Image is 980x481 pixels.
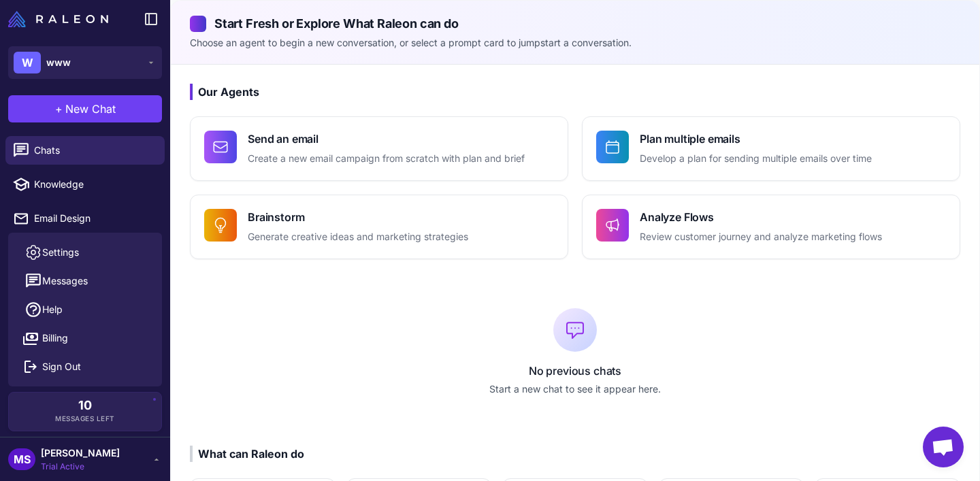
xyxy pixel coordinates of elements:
span: Help [42,302,63,317]
span: Chats [34,143,154,158]
img: Raleon Logo [8,11,108,27]
h4: Send an email [248,131,525,147]
p: Review customer journey and analyze marketing flows [640,229,882,245]
span: + [55,101,63,117]
span: Email Design [34,211,154,226]
div: Open chat [923,427,964,467]
a: Email Design [5,204,165,233]
span: Settings [42,245,79,260]
span: New Chat [65,101,116,117]
span: 10 [78,399,92,412]
h4: Brainstorm [248,209,468,225]
span: Sign Out [42,359,81,374]
h4: Plan multiple emails [640,131,872,147]
div: MS [8,448,35,470]
p: Start a new chat to see it appear here. [190,382,960,397]
p: Choose an agent to begin a new conversation, or select a prompt card to jumpstart a conversation. [190,35,960,50]
div: What can Raleon do [190,446,304,462]
button: Analyze FlowsReview customer journey and analyze marketing flows [582,195,960,259]
h4: Analyze Flows [640,209,882,225]
p: No previous chats [190,363,960,379]
p: Generate creative ideas and marketing strategies [248,229,468,245]
span: Billing [42,331,68,346]
button: Plan multiple emailsDevelop a plan for sending multiple emails over time [582,116,960,181]
span: www [46,55,71,70]
a: Knowledge [5,170,165,199]
button: +New Chat [8,95,162,122]
span: Messages Left [55,414,115,424]
p: Develop a plan for sending multiple emails over time [640,151,872,167]
h3: Our Agents [190,84,960,100]
a: Raleon Logo [8,11,114,27]
button: Send an emailCreate a new email campaign from scratch with plan and brief [190,116,568,181]
span: [PERSON_NAME] [41,446,120,461]
button: Wwww [8,46,162,79]
span: Knowledge [34,177,154,192]
div: W [14,52,41,73]
button: Messages [14,267,157,295]
button: BrainstormGenerate creative ideas and marketing strategies [190,195,568,259]
span: Trial Active [41,461,120,473]
button: Sign Out [14,352,157,381]
span: Messages [42,273,88,288]
h2: Start Fresh or Explore What Raleon can do [190,14,960,33]
p: Create a new email campaign from scratch with plan and brief [248,151,525,167]
a: Chats [5,136,165,165]
a: Help [14,295,157,324]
